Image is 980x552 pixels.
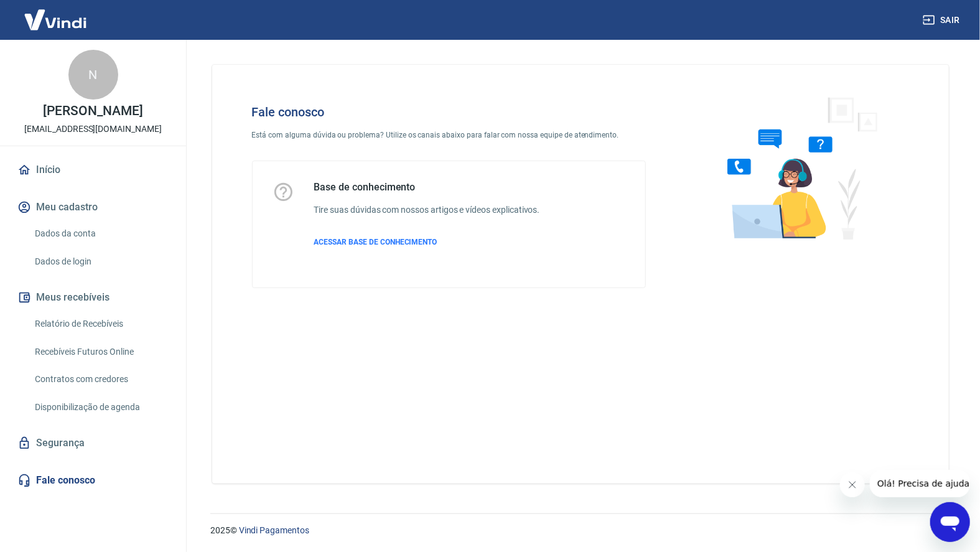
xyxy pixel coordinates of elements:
button: Meu cadastro [15,194,171,221]
button: Sair [920,9,965,32]
a: Início [15,156,171,184]
h4: Fale conosco [252,105,646,119]
img: Fale conosco [702,85,892,251]
img: Vindi [15,1,96,39]
a: Dados de login [30,249,171,274]
span: ACESSAR BASE DE CONHECIMENTO [314,238,437,246]
a: Disponibilização de agenda [30,395,171,420]
iframe: Botão para abrir a janela de mensagens [930,502,970,542]
p: [EMAIL_ADDRESS][DOMAIN_NAME] [24,123,162,136]
a: Relatório de Recebíveis [30,311,171,337]
a: ACESSAR BASE DE CONHECIMENTO [314,236,540,248]
iframe: Fechar mensagem [840,472,865,497]
iframe: Mensagem da empresa [870,470,970,497]
a: Contratos com credores [30,367,171,392]
p: Está com alguma dúvida ou problema? Utilize os canais abaixo para falar com nossa equipe de atend... [252,129,646,141]
a: Recebíveis Futuros Online [30,339,171,365]
a: Fale conosco [15,467,171,494]
div: N [68,50,118,100]
h6: Tire suas dúvidas com nossos artigos e vídeos explicativos. [314,203,540,217]
button: Meus recebíveis [15,284,171,311]
span: Olá! Precisa de ajuda? [7,9,105,19]
a: Vindi Pagamentos [239,525,309,535]
a: Dados da conta [30,221,171,246]
p: [PERSON_NAME] [43,105,142,118]
p: 2025 © [210,524,950,537]
a: Segurança [15,429,171,457]
h5: Base de conhecimento [314,181,540,194]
